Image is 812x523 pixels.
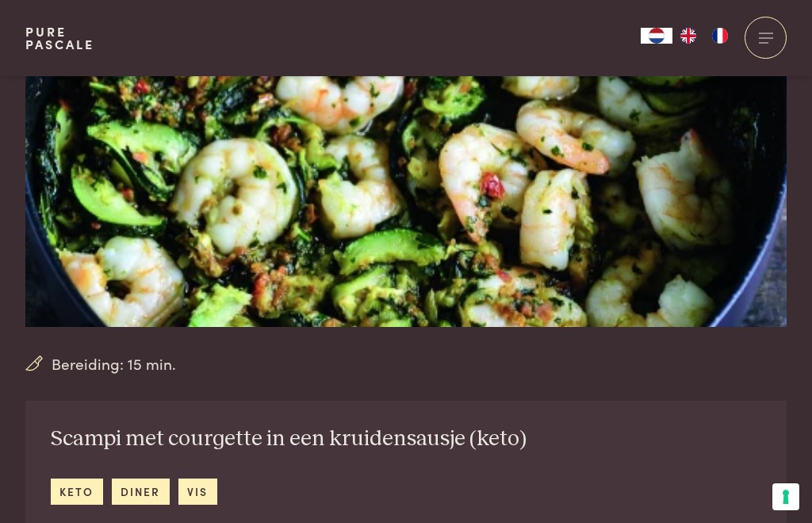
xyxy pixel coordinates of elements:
[704,28,736,44] a: FR
[25,25,94,51] a: PurePascale
[178,479,217,505] a: vis
[641,28,736,44] aside: Language selected: Nederlands
[641,28,672,44] div: Language
[672,28,736,44] ul: Language list
[52,352,176,375] span: Bereiding: 15 min.
[112,479,170,505] a: diner
[672,28,704,44] a: EN
[772,483,799,510] button: Uw voorkeuren voor toestemming voor trackingtechnologieën
[641,28,672,44] a: NL
[51,479,103,505] a: keto
[51,425,527,453] h2: Scampi met courgette in een kruidensausje (keto)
